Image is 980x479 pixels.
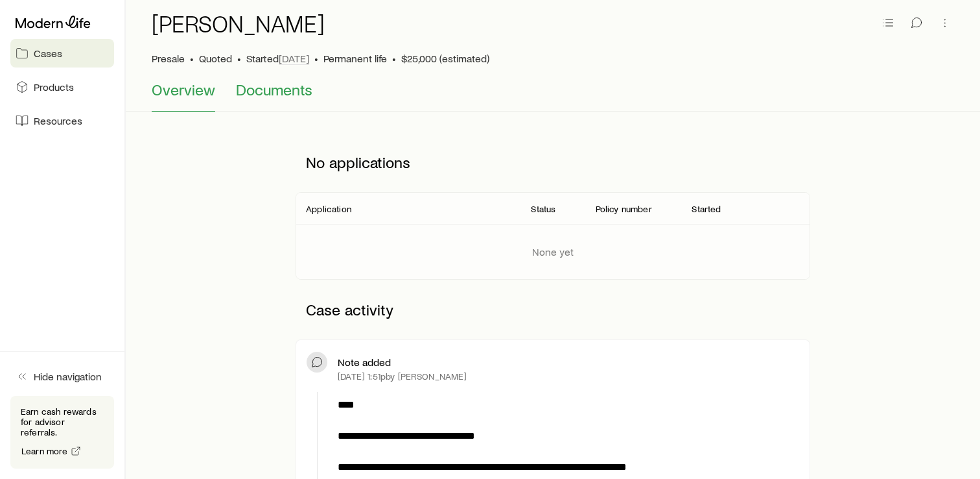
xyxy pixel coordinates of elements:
a: Products [10,73,114,101]
span: Cases [34,47,62,60]
button: Hide navigation [10,362,114,391]
p: [DATE] 1:51p by [PERSON_NAME] [338,371,467,382]
span: Learn more [21,447,68,456]
span: Hide navigation [34,370,102,383]
div: Case details tabs [152,80,954,112]
p: Application [306,204,351,214]
p: Started [692,204,721,214]
p: None yet [532,245,574,258]
p: No applications [296,143,810,182]
span: Products [34,80,74,93]
span: • [190,52,194,65]
span: $25,000 (estimated) [401,52,489,65]
p: Policy number [596,204,652,214]
span: Resources [34,114,82,127]
p: Presale [152,52,185,65]
span: Documents [236,80,312,99]
span: Permanent life [323,52,387,65]
a: Cases [10,39,114,68]
h1: [PERSON_NAME] [152,10,325,36]
a: Resources [10,106,114,135]
span: • [237,52,241,65]
span: Quoted [199,52,232,65]
span: • [314,52,318,65]
p: Started [246,52,309,65]
p: Earn cash rewards for advisor referrals. [21,406,104,437]
p: Status [531,204,555,214]
div: Earn cash rewards for advisor referrals.Learn more [10,396,114,469]
span: Overview [152,80,215,99]
span: • [392,52,396,65]
p: Note added [338,356,391,369]
span: [DATE] [279,52,309,65]
p: Case activity [296,290,810,329]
